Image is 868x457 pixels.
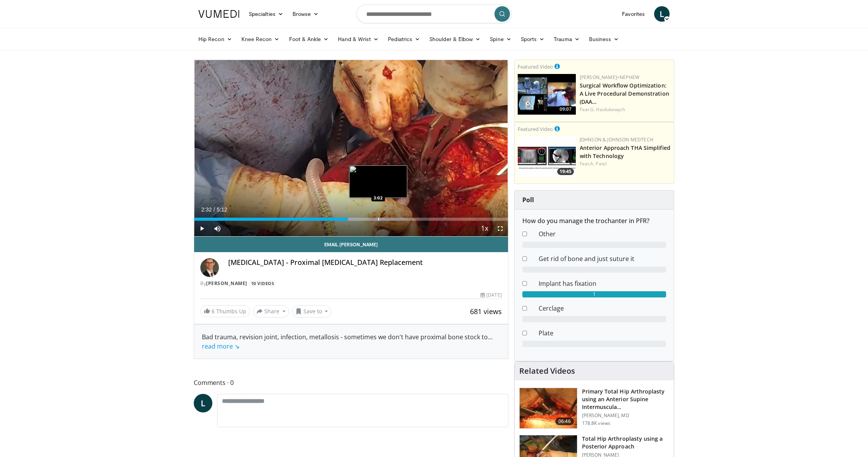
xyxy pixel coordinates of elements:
h4: Related Videos [519,366,575,376]
a: Sports [516,31,549,47]
p: 178.8K views [582,420,610,426]
div: Feat. [580,106,671,113]
span: 2:32 [201,206,212,213]
button: Play [194,221,210,236]
span: 06:46 [555,417,574,425]
a: 09:07 [518,74,576,115]
img: 06bb1c17-1231-4454-8f12-6191b0b3b81a.150x105_q85_crop-smart_upscale.jpg [518,136,576,177]
a: 10 Videos [248,280,277,287]
input: Search topics, interventions [356,5,511,23]
span: Comments 0 [194,378,508,388]
a: Anterior Approach THA Simplified with Technology [580,144,670,160]
a: Business [584,31,624,47]
dd: Plate [533,328,672,338]
button: Mute [210,221,225,236]
a: read more ↘ [202,342,239,350]
a: Surgical Workflow Optimization: A Live Procedural Demonstration (DAA… [580,82,669,105]
button: Share [253,305,289,318]
button: Playback Rate [477,221,493,236]
img: 263423_3.png.150x105_q85_crop-smart_upscale.jpg [520,388,577,428]
a: Hip Recon [194,31,237,47]
span: 19:45 [557,168,574,175]
div: [DATE] [480,292,501,299]
div: By [200,280,502,287]
h6: How do you manage the trochanter in PFR? [522,217,666,225]
video-js: Video Player [194,60,508,237]
img: image.jpeg [349,165,407,198]
a: Knee Recon [237,31,284,47]
a: Spine [485,31,516,47]
a: A. Patel [590,160,607,167]
div: Feat. [580,160,671,167]
span: 5:12 [217,206,227,213]
span: 09:07 [557,106,574,113]
small: Featured Video [518,63,553,70]
button: Save to [292,305,332,318]
small: Featured Video [518,125,553,132]
h4: [MEDICAL_DATA] - Proximal [MEDICAL_DATA] Replacement [228,258,502,267]
dd: Implant has fixation [533,279,672,288]
a: G. Haidukewych [590,106,625,113]
a: Shoulder & Elbow [425,31,485,47]
img: Avatar [200,258,219,277]
a: [PERSON_NAME] [206,280,247,287]
span: 6 [212,308,215,315]
dd: Other [533,229,672,239]
a: Johnson & Johnson MedTech [580,136,653,143]
img: bcfc90b5-8c69-4b20-afee-af4c0acaf118.150x105_q85_crop-smart_upscale.jpg [518,74,576,115]
a: Pediatrics [383,31,425,47]
div: Progress Bar [194,218,508,221]
a: 06:46 Primary Total Hip Arthroplasty using an Anterior Supine Intermuscula… [PERSON_NAME], MD 178... [519,388,669,429]
div: Bad trauma, revision joint, infection, metallosis - sometimes we don't have proximal bone stock to [202,332,500,351]
h3: Primary Total Hip Arthroplasty using an Anterior Supine Intermuscula… [582,388,669,411]
a: Specialties [244,6,288,22]
a: L [194,394,212,412]
button: Fullscreen [493,221,508,236]
span: 681 views [470,307,502,316]
div: 1 [522,291,666,297]
dd: Cerclage [533,304,672,313]
p: [PERSON_NAME], MD [582,412,669,419]
a: Browse [288,6,324,22]
a: Trauma [549,31,584,47]
span: / [214,206,215,213]
h3: Total Hip Arthroplasty using a Posterior Approach [582,435,669,450]
a: Favorites [617,6,649,22]
strong: Poll [522,196,534,204]
dd: Get rid of bone and just suture it [533,254,672,263]
a: Foot & Ankle [284,31,334,47]
a: 19:45 [518,136,576,177]
a: Email [PERSON_NAME] [194,237,508,252]
a: 6 Thumbs Up [200,305,250,317]
img: VuMedi Logo [198,10,239,18]
a: Hand & Wrist [333,31,383,47]
span: ... [202,333,493,350]
a: [PERSON_NAME]+Nephew [580,74,639,81]
a: L [654,6,670,22]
